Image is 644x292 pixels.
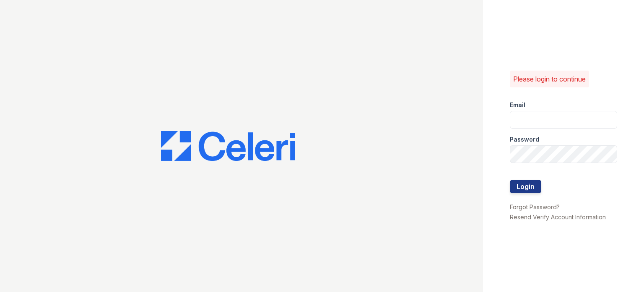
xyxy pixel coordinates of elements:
[510,213,606,221] a: Resend Verify Account Information
[510,180,541,193] button: Login
[510,101,525,109] label: Email
[161,131,295,161] img: CE_Logo_Blue-a8612792a0a2168367f1c8372b55b34899dd931a85d93a1a3d3e32e68fde9ad4.png
[513,74,586,84] p: Please login to continue
[510,203,560,210] a: Forgot Password?
[510,135,539,144] label: Password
